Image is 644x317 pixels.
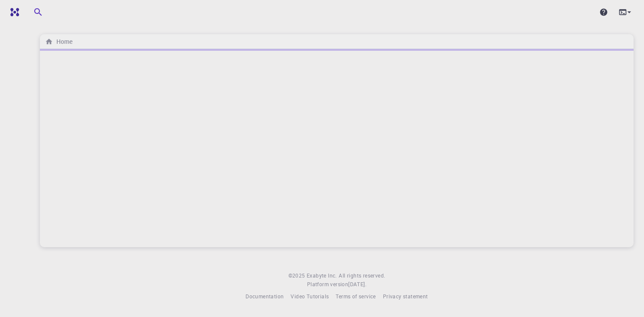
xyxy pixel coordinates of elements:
span: © 2025 [288,271,307,280]
a: Documentation [245,292,284,301]
nav: breadcrumb [43,37,74,46]
span: [DATE] . [348,281,366,288]
a: Exabyte Inc. [307,271,337,280]
img: logo [7,8,19,16]
span: All rights reserved. [339,271,385,280]
span: Video Tutorials [291,293,329,300]
span: Exabyte Inc. [307,272,337,279]
span: Platform version [307,280,348,289]
a: Terms of service [336,292,376,301]
a: Video Tutorials [291,292,329,301]
span: Documentation [245,293,284,300]
a: Privacy statement [383,292,428,301]
span: Terms of service [336,293,376,300]
span: Privacy statement [383,293,428,300]
h6: Home [53,37,72,46]
a: [DATE]. [348,280,366,289]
